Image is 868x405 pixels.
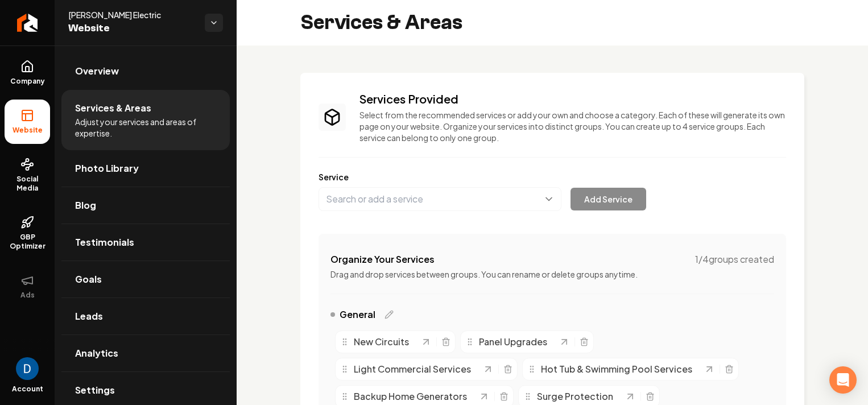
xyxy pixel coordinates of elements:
a: Social Media [5,148,50,202]
div: Hot Tub & Swimming Pool Services [527,362,704,376]
h4: Organize Your Services [330,253,435,266]
h2: Services & Areas [300,11,462,34]
a: Goals [61,261,230,297]
span: Analytics [75,346,118,360]
span: [PERSON_NAME] Electric [68,9,196,20]
span: GBP Optimizer [5,233,50,251]
h3: Services Provided [359,91,786,107]
div: Surge Protection [523,390,625,403]
div: New Circuits [340,335,420,349]
span: New Circuits [354,335,409,349]
span: Website [68,20,196,36]
button: Open user button [16,357,39,380]
span: Social Media [5,175,50,193]
span: Light Commercial Services [354,362,471,376]
span: Adjust your services and areas of expertise. [75,116,216,139]
a: Overview [61,53,230,89]
a: Photo Library [61,150,230,187]
span: Photo Library [75,162,139,175]
a: Testimonials [61,224,230,261]
img: Rebolt Logo [17,14,38,32]
span: Settings [75,383,115,397]
p: Select from the recommended services or add your own and choose a category. Each of these will ge... [359,109,786,143]
div: Panel Upgrades [465,335,559,349]
label: Service [319,171,786,183]
span: Testimonials [75,235,134,249]
span: Panel Upgrades [479,335,547,349]
span: Website [8,126,47,135]
a: Leads [61,298,230,334]
span: Overview [75,64,119,78]
a: GBP Optimizer [5,206,50,260]
div: Backup Home Generators [340,390,478,403]
span: Ads [16,291,39,300]
a: Company [5,51,50,95]
div: Light Commercial Services [340,362,482,376]
div: Open Intercom Messenger [829,366,857,394]
span: Services & Areas [75,101,151,115]
span: Blog [75,199,96,212]
button: Ads [5,265,50,309]
span: Goals [75,272,102,286]
span: Company [6,77,49,86]
img: David Rice [16,357,39,380]
span: 1 / 4 groups created [695,253,774,266]
span: Account [12,385,43,394]
span: Backup Home Generators [354,390,467,403]
span: Surge Protection [537,390,613,403]
span: General [340,308,375,321]
a: Blog [61,187,230,224]
a: Analytics [61,335,230,371]
span: Leads [75,309,103,323]
p: Drag and drop services between groups. You can rename or delete groups anytime. [330,268,774,280]
span: Hot Tub & Swimming Pool Services [541,362,692,376]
